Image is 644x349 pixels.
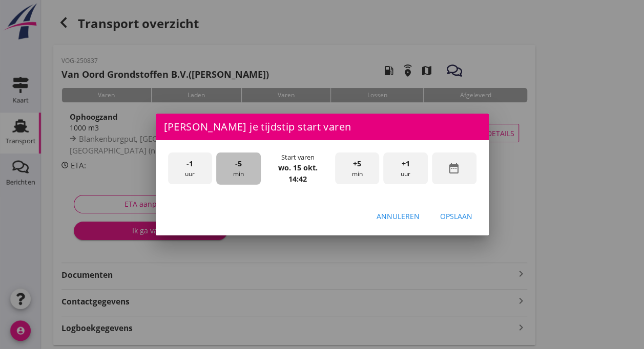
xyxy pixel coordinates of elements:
[278,163,318,172] strong: wo. 15 okt.
[156,114,489,140] div: [PERSON_NAME] je tijdstip start varen
[235,158,242,169] span: -5
[288,174,307,184] strong: 14:42
[168,152,213,185] div: uur
[368,207,428,225] button: Annuleren
[383,152,428,185] div: uur
[353,158,361,169] span: +5
[448,162,460,174] i: date_range
[432,207,481,225] button: Opslaan
[335,152,380,185] div: min
[216,152,261,185] div: min
[402,158,410,169] span: +1
[440,211,472,222] div: Opslaan
[186,158,193,169] span: -1
[281,152,315,162] div: Start varen
[377,211,420,222] div: Annuleren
